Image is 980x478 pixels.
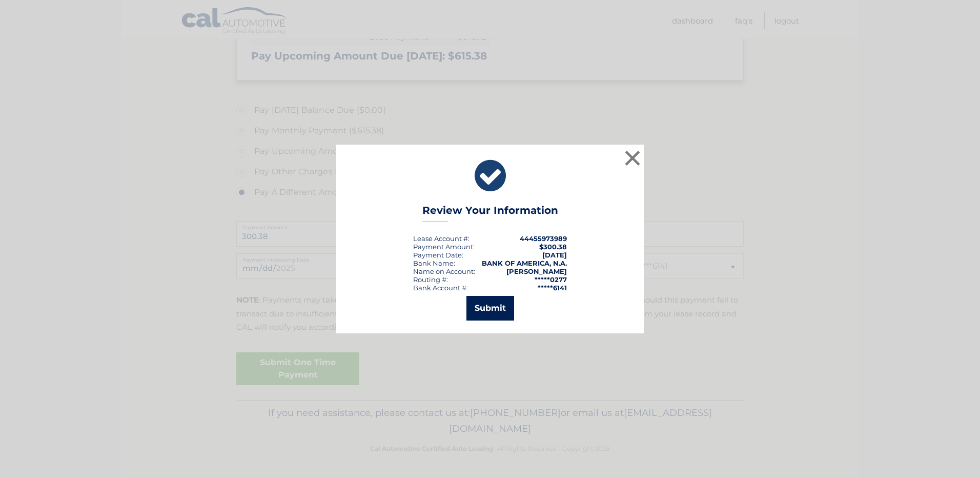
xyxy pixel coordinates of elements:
div: Routing #: [413,275,448,284]
strong: BANK OF AMERICA, N.A. [482,259,567,267]
span: [DATE] [542,251,567,259]
div: Bank Name: [413,259,455,267]
span: Payment Date [413,251,462,259]
h3: Review Your Information [422,204,558,222]
div: Payment Amount: [413,243,475,251]
strong: 44455973989 [520,234,567,243]
div: Name on Account: [413,267,475,275]
strong: [PERSON_NAME] [506,267,567,275]
div: Lease Account #: [413,234,469,243]
div: Bank Account #: [413,284,468,292]
span: $300.38 [539,243,567,251]
div: : [413,251,463,259]
button: Submit [466,296,514,321]
button: × [622,148,643,168]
